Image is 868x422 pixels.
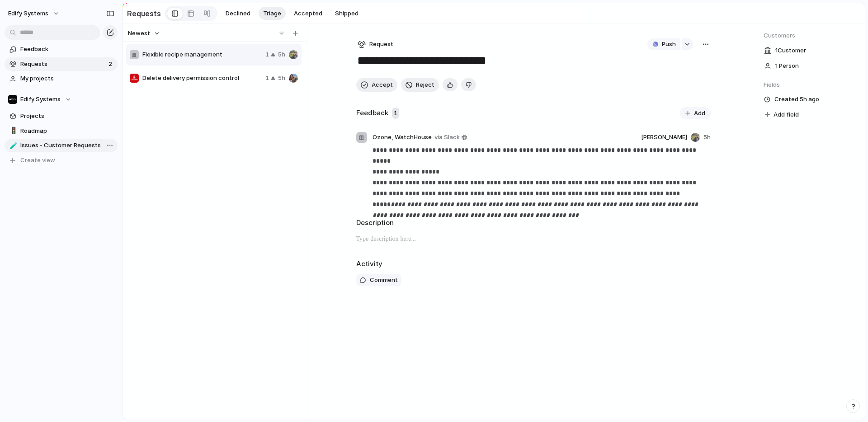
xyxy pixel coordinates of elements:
[641,133,687,142] span: [PERSON_NAME]
[356,38,395,50] button: Request
[372,80,393,89] span: Accept
[20,45,114,54] span: Feedback
[775,61,799,70] span: 1 Person
[369,40,393,49] span: Request
[764,31,858,40] span: Customers
[703,133,711,142] span: 5h
[108,60,114,69] span: 2
[370,276,398,285] span: Comment
[8,127,17,136] button: 🚦
[356,108,388,118] h2: Feedback
[259,7,286,20] button: Triage
[5,42,118,56] a: Feedback
[142,50,262,59] span: Flexible recipe management
[263,9,281,18] span: Triage
[335,9,359,18] span: Shipped
[5,72,118,85] a: My projects
[5,124,118,138] a: 🚦Roadmap
[5,57,118,71] a: Requests2
[265,74,269,83] span: 1
[20,127,114,136] span: Roadmap
[4,6,64,21] button: Edify Systems
[5,139,118,152] a: 🧪Issues - Customer Requests
[5,109,118,123] a: Projects
[278,74,285,83] span: 5h
[20,95,61,104] span: Edify Systems
[8,9,48,18] span: Edify Systems
[20,156,55,165] span: Create view
[680,107,711,120] button: Add
[647,38,680,50] button: Push
[356,259,382,269] h2: Activity
[774,110,799,119] span: Add field
[278,50,285,59] span: 5h
[221,7,255,20] button: Declined
[127,8,161,19] h2: Requests
[416,80,434,89] span: Reject
[356,274,401,286] button: Comment
[226,9,250,18] span: Declined
[265,50,269,59] span: 1
[20,141,114,150] span: Issues - Customer Requests
[694,109,705,118] span: Add
[128,29,150,38] span: Newest
[20,74,114,83] span: My projects
[8,141,17,150] button: 🧪
[5,154,118,167] button: Create view
[434,133,460,142] span: via Slack
[9,126,16,136] div: 🚦
[392,108,399,119] span: 1
[289,7,327,20] button: Accepted
[330,7,363,20] button: Shipped
[775,46,806,55] span: 1 Customer
[20,60,106,69] span: Requests
[401,78,439,92] button: Reject
[142,74,262,83] span: Delete delivery permission control
[356,78,397,92] button: Accept
[5,93,118,106] button: Edify Systems
[373,133,432,142] span: Ozone, WatchHouse
[20,112,114,121] span: Projects
[294,9,322,18] span: Accepted
[356,218,711,228] h2: Description
[764,80,858,89] span: Fields
[9,141,16,151] div: 🧪
[764,109,800,121] button: Add field
[433,132,469,143] a: via Slack
[127,28,161,39] button: Newest
[774,95,819,104] span: Created 5h ago
[662,40,676,49] span: Push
